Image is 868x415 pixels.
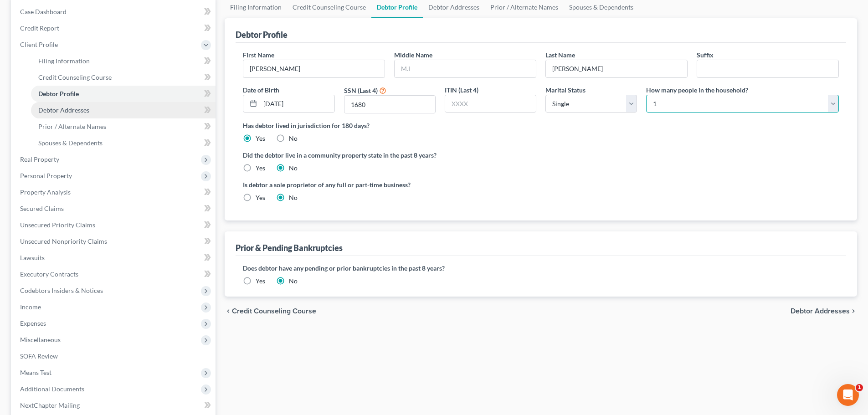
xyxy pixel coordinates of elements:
[20,385,84,393] span: Additional Documents
[232,307,316,315] span: Credit Counseling Course
[256,134,265,143] label: Yes
[20,155,59,163] span: Real Property
[13,217,216,233] a: Unsecured Priority Claims
[260,95,334,113] input: MM/DD/YYYY
[236,29,288,40] div: Debtor Profile
[344,86,378,95] label: SSN (Last 4)
[791,307,857,315] button: Debtor Addresses chevron_right
[13,184,216,200] a: Property Analysis
[13,4,216,20] a: Case Dashboard
[344,96,435,113] input: XXXX
[31,86,216,102] a: Debtor Profile
[243,263,839,273] label: Does debtor have any pending or prior bankruptcies in the past 8 years?
[243,180,536,190] label: Is debtor a sole proprietor of any full or part-time business?
[256,164,265,173] label: Yes
[20,237,107,245] span: Unsecured Nonpriority Claims
[20,188,71,196] span: Property Analysis
[31,53,216,69] a: Filing Information
[13,397,216,414] a: NextChapter Mailing
[31,118,216,135] a: Prior / Alternate Names
[13,233,216,250] a: Unsecured Nonpriority Claims
[31,135,216,151] a: Spouses & Dependents
[20,24,59,32] span: Credit Report
[13,266,216,282] a: Executory Contracts
[289,277,298,286] label: No
[38,57,90,65] span: Filing Information
[38,139,103,147] span: Spouses & Dependents
[289,164,298,173] label: No
[20,336,61,343] span: Miscellaneous
[13,348,216,364] a: SOFA Review
[38,73,112,81] span: Credit Counseling Course
[394,50,432,60] label: Middle Name
[243,121,839,130] label: Has debtor lived in jurisdiction for 180 days?
[445,95,536,113] input: XXXX
[837,384,859,406] iframe: Intercom live chat
[546,60,687,77] input: --
[236,242,343,253] div: Prior & Pending Bankruptcies
[225,307,232,315] i: chevron_left
[13,200,216,217] a: Secured Claims
[697,60,838,77] input: --
[20,369,51,376] span: Means Test
[38,90,79,97] span: Debtor Profile
[697,50,714,60] label: Suffix
[31,69,216,86] a: Credit Counseling Course
[13,250,216,266] a: Lawsuits
[791,307,850,315] span: Debtor Addresses
[545,50,575,60] label: Last Name
[20,8,67,15] span: Case Dashboard
[31,102,216,118] a: Debtor Addresses
[646,85,748,95] label: How many people in the household?
[445,85,478,95] label: ITIN (Last 4)
[20,352,58,360] span: SOFA Review
[256,277,265,286] label: Yes
[856,384,863,391] span: 1
[850,307,857,315] i: chevron_right
[289,193,298,202] label: No
[38,106,89,114] span: Debtor Addresses
[20,172,72,179] span: Personal Property
[20,270,78,278] span: Executory Contracts
[243,50,274,60] label: First Name
[395,60,536,77] input: M.I
[243,150,839,160] label: Did the debtor live in a community property state in the past 8 years?
[243,85,279,95] label: Date of Birth
[20,319,46,327] span: Expenses
[20,221,95,229] span: Unsecured Priority Claims
[20,401,80,409] span: NextChapter Mailing
[13,20,216,36] a: Credit Report
[20,287,103,294] span: Codebtors Insiders & Notices
[545,85,586,95] label: Marital Status
[20,303,41,311] span: Income
[20,205,64,212] span: Secured Claims
[20,254,45,261] span: Lawsuits
[289,134,298,143] label: No
[243,60,385,77] input: --
[38,123,106,130] span: Prior / Alternate Names
[20,41,58,48] span: Client Profile
[256,193,265,202] label: Yes
[225,307,316,315] button: chevron_left Credit Counseling Course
